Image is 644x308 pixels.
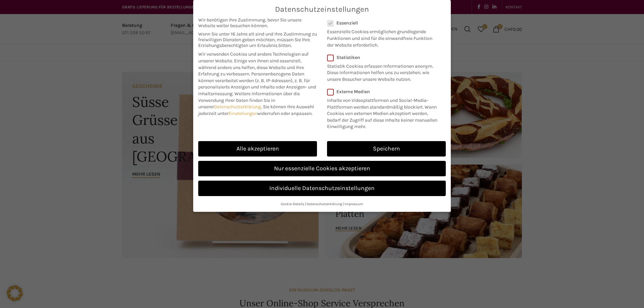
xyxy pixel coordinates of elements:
label: Externe Medien [327,89,441,95]
a: Speichern [327,141,446,157]
a: Cookie-Details [281,202,304,206]
a: Nur essenzielle Cookies akzeptieren [198,161,446,176]
a: Alle akzeptieren [198,141,317,157]
label: Statistiken [327,55,437,60]
span: Wir verwenden Cookies und andere Technologien auf unserer Website. Einige von ihnen sind essenzie... [198,51,309,77]
p: Statistik Cookies erfassen Informationen anonym. Diese Informationen helfen uns zu verstehen, wie... [327,60,437,83]
a: Einstellungen [228,111,257,116]
a: Datenschutzerklärung [214,104,261,110]
span: Wir benötigen Ihre Zustimmung, bevor Sie unsere Website weiter besuchen können. [198,17,317,28]
a: Individuelle Datenschutzeinstellungen [198,181,446,196]
span: Personenbezogene Daten können verarbeitet werden (z. B. IP-Adressen), z. B. für personalisierte A... [198,71,316,97]
span: Wenn Sie unter 16 Jahre alt sind und Ihre Zustimmung zu freiwilligen Diensten geben möchten, müss... [198,31,317,48]
p: Essenzielle Cookies ermöglichen grundlegende Funktionen und sind für die einwandfreie Funktion de... [327,26,437,48]
a: Datenschutzerklärung [307,202,342,206]
span: Weitere Informationen über die Verwendung Ihrer Daten finden Sie in unserer . [198,91,300,110]
span: Datenschutzeinstellungen [275,5,369,14]
p: Inhalte von Videoplattformen und Social-Media-Plattformen werden standardmäßig blockiert. Wenn Co... [327,95,441,130]
a: Impressum [344,202,363,206]
span: Sie können Ihre Auswahl jederzeit unter widerrufen oder anpassen. [198,104,314,116]
label: Essenziell [327,20,437,26]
